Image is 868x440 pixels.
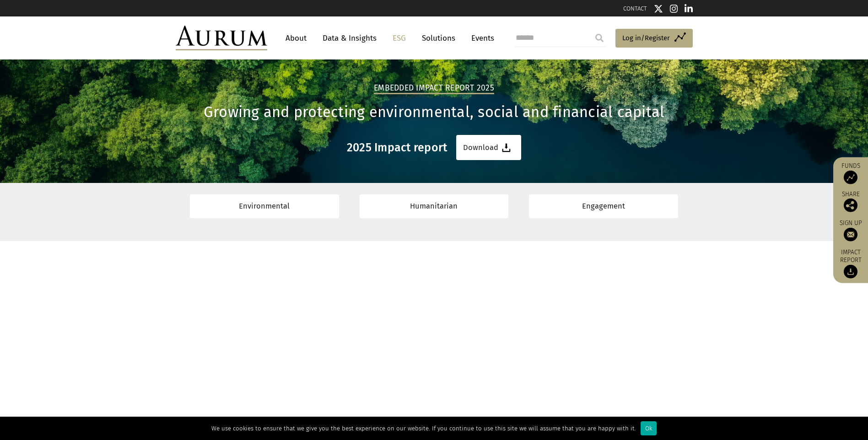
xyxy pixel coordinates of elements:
a: Environmental [190,194,339,218]
img: Share this post [844,199,857,212]
img: Linkedin icon [685,4,693,13]
a: Log in/Register [615,29,693,48]
a: Funds [838,162,863,184]
h1: Growing and protecting environmental, social and financial capital [176,103,693,121]
a: About [281,30,311,47]
a: Engagement [529,194,678,218]
a: Humanitarian [360,194,509,218]
a: Download [456,135,521,160]
span: Log in/Register [622,32,670,43]
a: Solutions [417,30,460,47]
input: Submit [590,29,609,47]
h3: 2025 Impact report [347,141,447,155]
a: Impact report [838,248,863,279]
a: Events [467,30,494,47]
a: Data & Insights [318,30,381,47]
img: Twitter icon [654,4,663,13]
div: Share [838,191,863,212]
a: CONTACT [623,5,647,12]
img: Access Funds [844,171,857,184]
a: Sign up [838,219,863,241]
a: ESG [388,30,410,47]
img: Sign up to our newsletter [844,228,857,241]
img: Instagram icon [670,4,678,13]
div: Ok [641,421,657,435]
h2: Embedded Impact report 2025 [374,83,494,94]
img: Aurum [176,26,267,50]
